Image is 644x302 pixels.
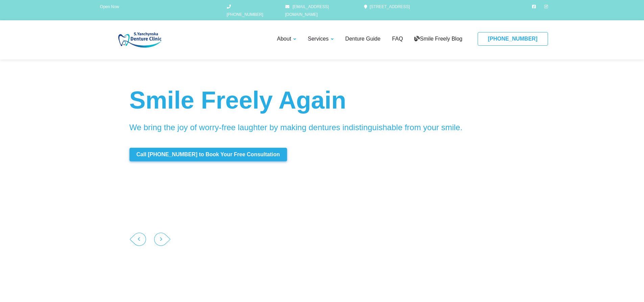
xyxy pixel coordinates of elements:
[306,35,335,43] a: Services
[413,35,464,43] a: Smile Freely Blog
[285,3,350,19] a: [EMAIL_ADDRESS][DOMAIN_NAME]
[100,4,119,9] span: Open Now
[364,4,410,9] a: [STREET_ADDRESS]
[129,122,515,133] div: We bring the joy of worry-free laughter by making dentures indistinguishable from your smile.
[129,148,287,161] a: Call [PHONE_NUMBER] to Book Your Free Consultation
[343,35,382,43] a: Denture Guide
[478,32,548,46] a: [PHONE_NUMBER]
[96,32,187,48] img: S Yanchynska Denture Care Centre
[129,86,515,114] h4: Smile Freely Again
[390,35,405,43] a: FAQ
[275,35,298,43] a: About
[227,3,267,19] a: [PHONE_NUMBER]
